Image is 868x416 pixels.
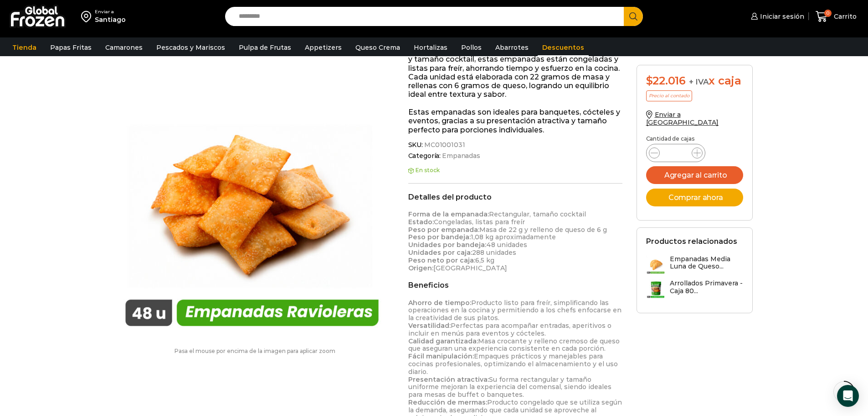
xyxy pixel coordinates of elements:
[408,210,489,218] strong: Forma de la empanada:
[95,9,126,15] div: Enviar a
[813,6,859,27] a: 0 Carrito
[408,281,623,290] h2: Beneficios
[408,352,474,360] strong: Fácil manipulación:
[441,152,480,160] a: Empanadas
[667,147,684,159] input: Product quantity
[101,39,147,56] a: Camarones
[646,279,744,299] a: Arrollados Primavera - Caja 80...
[670,279,744,295] h3: Arrollados Primavera - Caja 80...
[646,111,719,126] a: Enviar a [GEOGRAPHIC_DATA]
[408,299,471,307] strong: Ahorro de tiempo:
[408,141,623,149] span: SKU:
[837,385,859,407] div: Open Intercom Messenger
[300,39,346,56] a: Appetizers
[646,74,744,88] div: x caja
[832,12,857,21] span: Carrito
[408,211,623,272] p: Rectangular, tamaño cocktail Congeladas, listas para freír Masa de 22 g y relleno de queso de 6 g...
[758,12,804,21] span: Iniciar sesión
[670,255,744,271] h3: Empanadas Media Luna de Queso...
[408,108,623,134] p: Estas empanadas son ideales para banquetes, cócteles y eventos, gracias a su presentación atracti...
[408,256,475,264] strong: Peso neto por caja:
[95,15,126,24] div: Santiago
[408,398,487,406] strong: Reducción de mermas:
[824,10,832,17] span: 0
[81,9,95,24] img: address-field-icon.svg
[646,237,737,246] h2: Productos relacionados
[408,321,451,330] strong: Versatilidad:
[408,264,433,272] strong: Origen:
[646,166,744,184] button: Agregar al carrito
[408,167,623,174] p: En stock
[115,65,389,339] img: empanada-raviolera
[408,152,623,160] span: Categoría:
[152,39,230,56] a: Pescados y Mariscos
[457,39,486,56] a: Pollos
[646,74,653,87] span: $
[538,39,589,56] a: Descuentos
[46,39,96,56] a: Papas Fritas
[646,136,744,142] p: Cantidad de cajas
[408,218,434,226] strong: Estado:
[646,74,686,87] bdi: 22.016
[408,248,472,257] strong: Unidades por caja:
[234,39,296,56] a: Pulpa de Frutas
[423,141,465,149] span: MC01001031
[408,375,489,384] strong: Presentación atractiva:
[115,348,395,354] p: Pasa el mouse por encima de la imagen para aplicar zoom
[624,7,643,26] button: Search button
[408,226,479,234] strong: Peso por empanada:
[749,7,804,26] a: Iniciar sesión
[646,90,692,101] p: Precio al contado
[646,189,744,206] button: Comprar ahora
[689,77,709,86] span: + IVA
[408,241,486,249] strong: Unidades por bandeja:
[8,39,41,56] a: Tienda
[646,255,744,275] a: Empanadas Media Luna de Queso...
[408,337,478,345] strong: Calidad garantizada:
[408,233,471,241] strong: Peso por bandeja:
[351,39,405,56] a: Queso Crema
[408,193,623,201] h2: Detalles del producto
[409,39,452,56] a: Hortalizas
[491,39,533,56] a: Abarrotes
[408,29,623,99] p: Empanadas ravioleras rellenas con extra queso son la elección perfecta para los que buscan un pro...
